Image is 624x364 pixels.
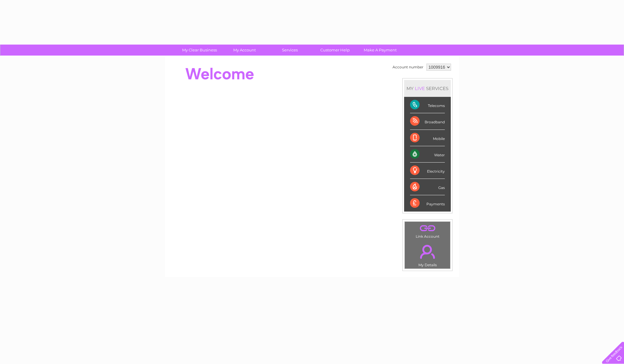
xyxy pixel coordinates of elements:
div: Mobile [410,130,445,146]
td: Link Account [404,221,450,240]
a: My Clear Business [175,45,224,56]
div: Payments [410,195,445,211]
div: MY SERVICES [404,80,451,97]
div: Broadband [410,113,445,130]
a: . [406,241,449,262]
td: My Details [404,240,450,269]
div: Telecoms [410,97,445,113]
div: Water [410,146,445,163]
a: Make A Payment [356,45,405,56]
div: Electricity [410,163,445,179]
a: Customer Help [311,45,360,56]
td: Account number [391,62,425,72]
a: Services [265,45,314,56]
a: . [406,223,449,234]
div: Gas [410,179,445,195]
a: My Account [220,45,269,56]
div: LIVE [414,86,426,91]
